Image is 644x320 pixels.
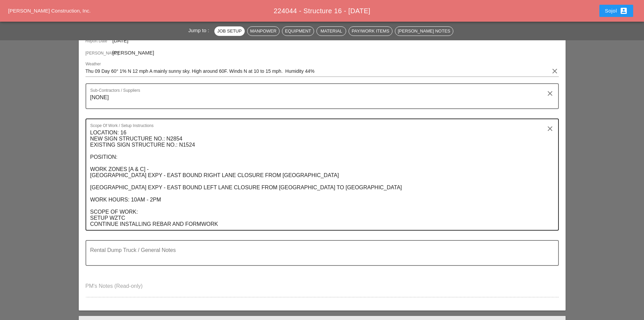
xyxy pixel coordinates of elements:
[214,26,245,36] button: Job Setup
[90,249,549,265] textarea: Rental Dump Truck / General Notes
[86,38,113,44] span: Report Date
[273,7,370,15] span: 224044 - Structure 16 - [DATE]
[319,28,343,35] div: Material
[349,26,392,36] button: Pay/Work Items
[316,26,346,36] button: Material
[352,28,389,35] div: Pay/Work Items
[113,38,128,43] span: [DATE]
[395,26,453,36] button: [PERSON_NAME] Notes
[8,8,91,14] a: [PERSON_NAME] Construction, Inc.
[188,27,212,33] span: Jump to :
[247,26,280,36] button: Manpower
[599,5,633,17] button: Sojol
[546,89,554,98] i: clear
[86,66,549,77] input: Weather
[217,28,242,35] div: Job Setup
[86,50,113,56] span: [PERSON_NAME]
[113,50,154,56] span: [PERSON_NAME]
[620,7,628,15] i: account_box
[546,125,554,133] i: clear
[282,26,314,36] button: Equipment
[551,67,559,75] i: clear
[90,127,549,230] textarea: Scope Of Work / Setup Instructions
[605,7,628,15] div: Sojol
[90,92,549,108] textarea: Sub-Contractors / Suppliers
[398,28,450,35] div: [PERSON_NAME] Notes
[250,28,277,35] div: Manpower
[86,281,559,297] textarea: PM's Notes (Read-only)
[285,28,311,35] div: Equipment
